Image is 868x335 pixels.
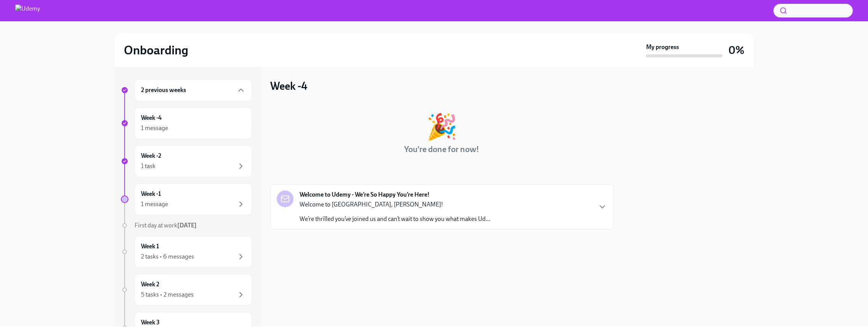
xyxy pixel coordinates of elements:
p: We’re thrilled you’ve joined us and can’t wait to show you what makes Ud... [300,215,490,223]
div: 1 message [141,124,168,132]
h3: 0% [728,43,744,57]
h6: Week 1 [141,242,159,251]
h6: 2 previous weeks [141,86,186,94]
strong: [DATE] [177,222,197,229]
a: Week 25 tasks • 2 messages [121,274,252,306]
h6: Week -1 [141,190,161,198]
a: First day at work[DATE] [121,221,252,230]
a: Week -41 message [121,107,252,139]
img: Udemy [15,5,40,17]
div: 2 previous weeks [135,79,252,101]
h6: Week -2 [141,152,161,160]
h6: Week 3 [141,318,160,327]
h3: Week -4 [270,79,307,93]
a: Week 12 tasks • 6 messages [121,236,252,268]
div: 2 tasks • 6 messages [141,252,194,261]
div: 5 tasks • 2 messages [141,291,194,299]
h4: You're done for now! [404,144,479,155]
div: 1 task [141,162,156,170]
h6: Week 2 [141,280,159,289]
a: Week -21 task [121,145,252,177]
strong: My progress [646,43,679,51]
div: 🎉 [426,114,457,139]
div: 1 message [141,200,168,208]
a: Week -11 message [121,183,252,215]
span: First day at work [135,222,197,229]
h6: Week -4 [141,114,162,122]
p: Welcome to [GEOGRAPHIC_DATA], [PERSON_NAME]! [300,200,490,209]
h2: Onboarding [124,43,188,58]
strong: Welcome to Udemy - We’re So Happy You’re Here! [300,191,430,199]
